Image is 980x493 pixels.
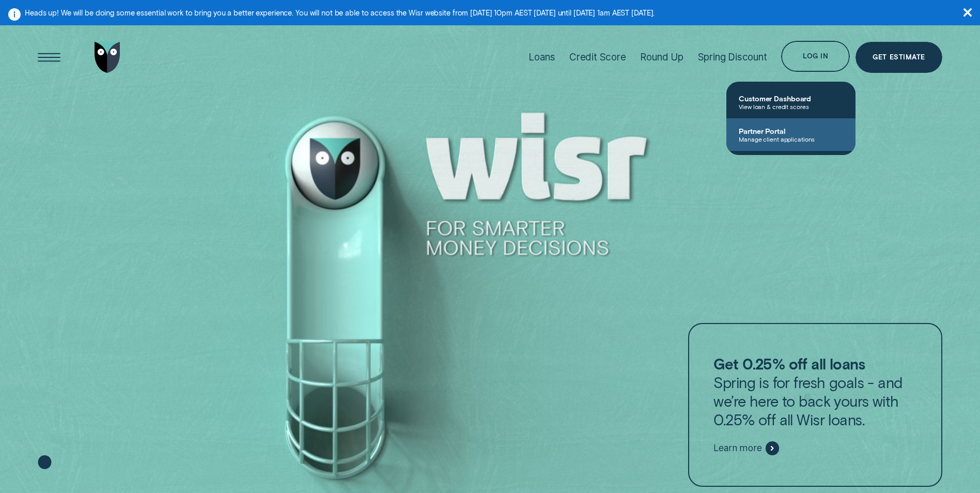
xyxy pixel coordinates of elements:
[698,51,767,63] div: Spring Discount
[739,127,843,135] span: Partner Portal
[713,355,865,373] strong: Get 0.25% off all loans
[528,51,555,63] div: Loans
[640,23,683,91] a: Round Up
[713,355,916,429] p: Spring is for fresh goals - and we’re here to back yours with 0.25% off all Wisr loans.
[640,51,683,63] div: Round Up
[698,23,767,91] a: Spring Discount
[739,135,843,143] span: Manage client applications
[92,23,123,91] a: Go to home page
[688,323,942,486] a: Get 0.25% off all loansSpring is for fresh goals - and we’re here to back yours with 0.25% off al...
[739,103,843,110] span: View loan & credit scores
[95,42,120,73] img: Wisr
[726,118,855,151] a: Partner PortalManage client applications
[726,86,855,118] a: Customer DashboardView loan & credit scores
[781,41,850,72] button: Log in
[739,94,843,103] span: Customer Dashboard
[569,23,626,91] a: Credit Score
[713,442,761,454] span: Learn more
[855,42,942,73] a: Get Estimate
[34,42,65,73] button: Open Menu
[528,23,555,91] a: Loans
[569,51,626,63] div: Credit Score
